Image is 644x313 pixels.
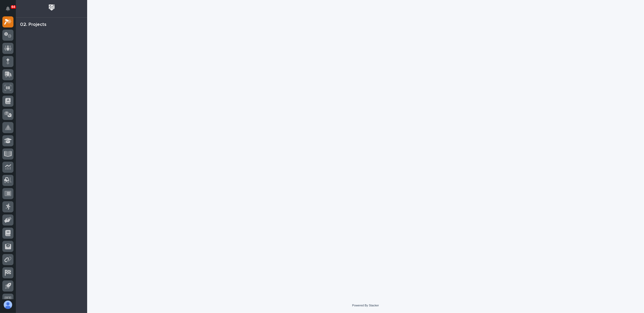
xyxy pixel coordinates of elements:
a: Powered By Stacker [352,304,379,307]
div: Notifications64 [7,6,13,15]
img: Workspace Logo [47,3,57,12]
div: 02. Projects [20,22,46,28]
button: Notifications [2,3,13,14]
p: 64 [12,5,15,9]
button: users-avatar [2,299,13,310]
